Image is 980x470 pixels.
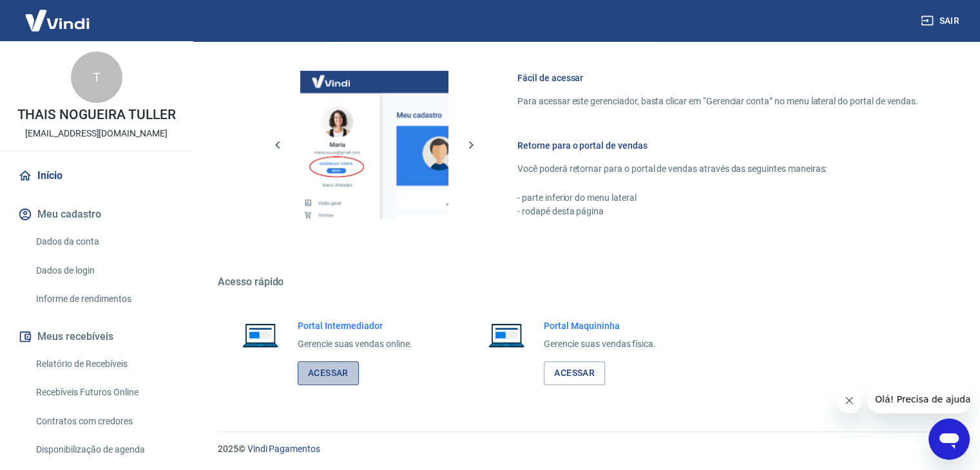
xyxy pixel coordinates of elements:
p: - parte inferior do menu lateral [517,191,918,205]
p: Gerencie suas vendas online. [298,337,412,351]
iframe: Fechar mensagem [836,388,862,413]
a: Contratos com credores [31,408,177,435]
a: Acessar [298,361,359,385]
img: Vindi [15,1,99,40]
a: Dados da conta [31,229,177,255]
h6: Portal Intermediador [298,319,412,332]
h6: Portal Maquininha [544,319,656,332]
a: Relatório de Recebíveis [31,351,177,377]
p: - rodapé desta página [517,205,918,218]
p: Gerencie suas vendas física. [544,337,656,351]
a: Disponibilização de agenda [31,437,177,463]
h6: Fácil de acessar [517,71,918,84]
button: Meu cadastro [15,200,177,229]
iframe: Mensagem da empresa [867,385,970,413]
a: Vindi Pagamentos [247,444,320,454]
p: Você poderá retornar para o portal de vendas através das seguintes maneiras: [517,162,918,176]
img: Imagem de um notebook aberto [479,319,533,350]
div: T [71,52,122,103]
img: Imagem de um notebook aberto [233,319,287,350]
img: Imagem da dashboard mostrando o botão de gerenciar conta na sidebar no lado esquerdo [300,71,448,219]
span: Olá! Precisa de ajuda? [8,9,108,19]
h6: Retorne para o portal de vendas [517,139,918,152]
button: Sair [918,9,965,33]
p: 2025 © [218,442,949,456]
a: Início [15,162,177,190]
a: Recebíveis Futuros Online [31,379,177,406]
button: Meus recebíveis [15,323,177,351]
a: Acessar [544,361,605,385]
p: THAIS NOGUEIRA TULLER [17,108,176,122]
p: [EMAIL_ADDRESS][DOMAIN_NAME] [25,127,168,140]
a: Dados de login [31,258,177,284]
iframe: Botão para abrir a janela de mensagens [928,418,970,460]
p: Para acessar este gerenciador, basta clicar em “Gerenciar conta” no menu lateral do portal de ven... [517,95,918,108]
a: Informe de rendimentos [31,286,177,312]
h5: Acesso rápido [218,276,949,288]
